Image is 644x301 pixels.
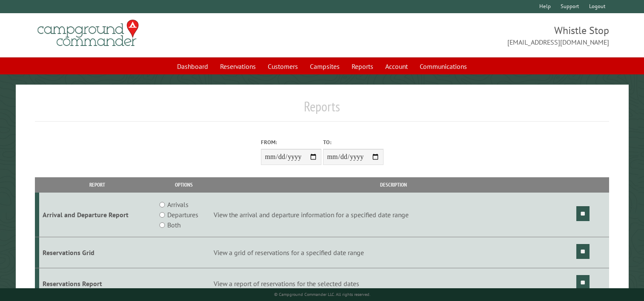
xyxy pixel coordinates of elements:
[274,292,370,297] small: © Campground Commander LLC. All rights reserved.
[167,210,198,220] label: Departures
[35,98,609,122] h1: Reports
[263,58,303,74] a: Customers
[167,199,189,210] label: Arrivals
[322,23,610,47] span: Whistle Stop [EMAIL_ADDRESS][DOMAIN_NAME]
[39,237,156,268] td: Reservations Grid
[305,58,345,74] a: Campsites
[261,138,321,146] label: From:
[212,268,575,299] td: View a report of reservations for the selected dates
[415,58,472,74] a: Communications
[39,268,156,299] td: Reservations Report
[156,177,212,192] th: Options
[167,220,180,230] label: Both
[215,58,261,74] a: Reservations
[172,58,213,74] a: Dashboard
[346,58,378,74] a: Reports
[212,177,575,192] th: Description
[39,177,156,192] th: Report
[212,237,575,268] td: View a grid of reservations for a specified date range
[212,193,575,237] td: View the arrival and departure information for a specified date range
[380,58,413,74] a: Account
[39,193,156,237] td: Arrival and Departure Report
[323,138,384,146] label: To:
[35,17,141,50] img: Campground Commander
